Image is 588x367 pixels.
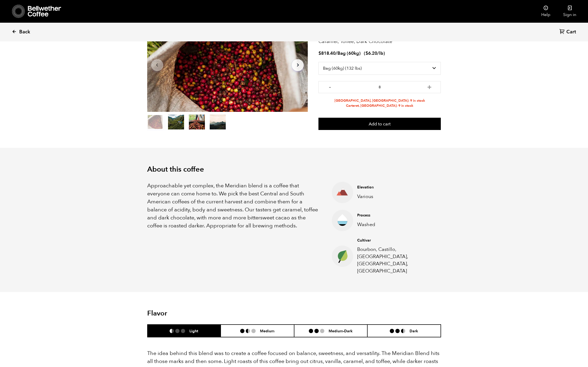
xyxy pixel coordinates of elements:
a: Cart [559,29,577,36]
p: Bourbon, Castillo, [GEOGRAPHIC_DATA], [GEOGRAPHIC_DATA], [GEOGRAPHIC_DATA] [357,246,433,275]
h6: Medium [260,329,274,333]
li: Carteret, [GEOGRAPHIC_DATA]: 9 in stock [318,103,441,108]
span: Bag (60kg) [337,50,361,56]
span: ( ) [364,50,385,56]
span: $ [365,50,368,56]
p: Washed [357,221,433,228]
bdi: 818.40 [318,50,336,56]
span: $ [318,50,321,56]
button: + [426,84,433,89]
li: [GEOGRAPHIC_DATA], [GEOGRAPHIC_DATA]: 9 in stock [318,98,441,103]
bdi: 6.20 [365,50,377,56]
h2: Flavor [147,309,245,318]
span: /lb [377,50,383,56]
span: Cart [566,29,576,35]
h6: Light [189,329,198,333]
span: / [336,50,337,56]
button: Add to cart [318,118,441,130]
span: Back [19,29,30,35]
h4: Cultivar [357,238,433,243]
h6: Dark [410,329,418,333]
h2: About this coffee [147,165,441,174]
h6: Medium-Dark [329,329,353,333]
button: - [326,84,333,89]
p: Various [357,193,433,200]
p: Caramel, Toffee, Dark Chocolate [318,38,441,45]
h4: Elevation [357,185,433,190]
p: Approachable yet complex, the Meridian blend is a coffee that everyone can come home to. We pick ... [147,182,319,230]
h4: Process [357,213,433,218]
